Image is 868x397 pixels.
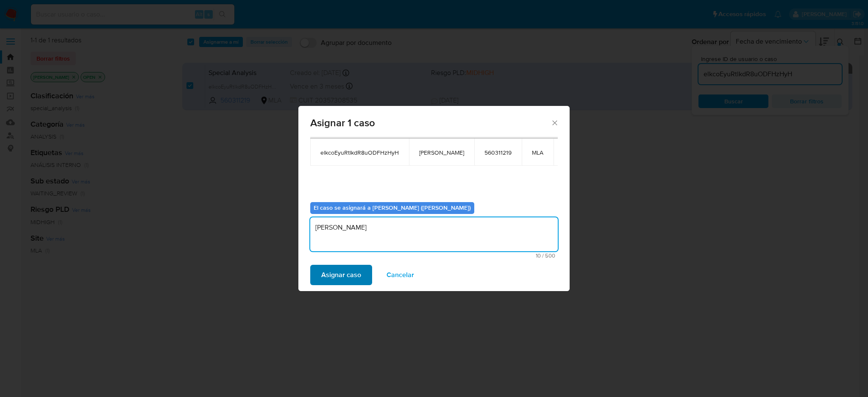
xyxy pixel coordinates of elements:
div: assign-modal [298,106,570,291]
button: Cerrar ventana [551,119,558,126]
b: El caso se asignará a [PERSON_NAME] ([PERSON_NAME]) [314,203,471,212]
button: Asignar caso [310,265,372,285]
span: 560311219 [484,149,512,156]
span: Asignar 1 caso [310,118,551,128]
span: Asignar caso [321,266,361,284]
span: [PERSON_NAME] [419,149,464,156]
span: MLA [532,149,543,156]
span: elkcoEyuRtlkdR8uODFHzHyH [320,149,399,156]
span: Cancelar [387,266,414,284]
button: Cancelar [376,265,425,285]
span: Máximo 500 caracteres [313,253,555,258]
textarea: [PERSON_NAME] [310,217,558,251]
